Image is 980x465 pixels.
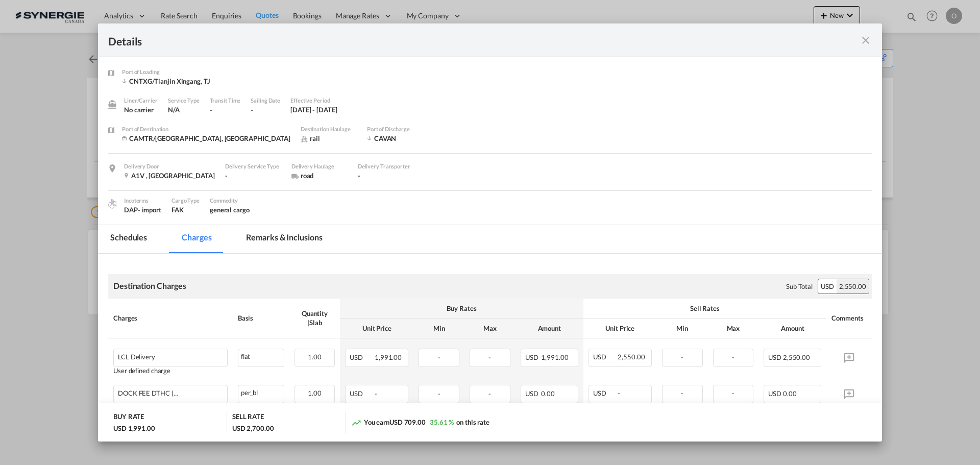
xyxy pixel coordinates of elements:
div: Service Type [168,96,200,105]
span: general cargo [210,206,250,214]
div: Charges [113,313,228,323]
span: 2,550.00 [618,353,645,361]
div: DAP [124,205,161,214]
div: CAVAN [367,134,449,143]
div: 3 Jun 2025 - 30 Sep 2025 [290,105,337,114]
span: USD [525,353,540,361]
span: 0.00 [783,389,797,398]
span: 2,550.00 [783,353,810,361]
div: 2,550.00 [837,279,869,293]
div: USD 2,700.00 [232,424,274,433]
span: USD [768,353,781,361]
div: Cargo Type [171,196,200,205]
div: flat [238,349,284,362]
span: 35.61 % [430,418,454,426]
span: USD [350,353,373,361]
th: Min [657,319,708,338]
div: Port of Loading [122,67,210,77]
span: - [618,389,620,397]
div: Port of Discharge [367,125,449,134]
md-tab-item: Schedules [98,225,159,253]
span: - [681,353,683,361]
div: Buy Rates [345,304,578,313]
span: - [438,353,440,361]
div: Basis [238,313,284,323]
md-icon: icon-close fg-AAA8AD m-0 cursor [860,34,872,46]
span: USD [593,389,617,397]
div: Sailing Date [251,96,280,105]
div: road [291,171,348,180]
div: Liner/Carrier [124,96,158,105]
div: Delivery Transporter [358,162,414,171]
th: Amount [758,319,826,338]
span: USD [350,389,373,398]
span: USD 709.00 [389,418,426,426]
th: Max [708,319,759,338]
span: USD [593,353,617,361]
span: 1,991.00 [541,353,568,361]
div: - [210,105,241,114]
div: You earn on this rate [351,418,489,428]
th: Max [464,319,516,338]
span: 1.00 [308,389,322,397]
div: Quantity | Slab [295,309,335,327]
div: - [251,105,280,114]
div: A1V , Canada [124,171,215,180]
div: LCL Delivery [118,353,155,361]
div: - [358,171,414,180]
div: Destination Charges [113,280,186,291]
div: Sell Rates [589,304,821,313]
th: Comments [826,299,872,338]
th: Amount [516,319,583,338]
div: - import [138,205,161,214]
span: USD [525,389,540,398]
md-pagination-wrapper: Use the left and right arrow keys to navigate between tabs [98,225,345,253]
div: CAMTR/Montreal, QC [122,134,290,143]
span: 0.00 [541,389,555,398]
span: N/A [168,106,180,114]
span: 1.00 [308,353,322,361]
div: Sub Total [786,282,813,291]
div: Delivery Door [124,162,215,171]
span: - [488,389,491,398]
div: Details [108,34,795,46]
div: Commodity [210,196,250,205]
div: Transit Time [210,96,241,105]
span: - [438,389,440,398]
th: Unit Price [583,319,657,338]
div: BUY RATE [113,412,144,424]
md-dialog: Port of Loading ... [98,23,882,442]
span: 1,991.00 [375,353,402,361]
div: FAK [171,205,200,214]
img: cargo.png [107,198,118,209]
md-icon: icon-trending-up [351,418,361,428]
div: CNTXG/Tianjin Xingang, TJ [122,77,210,86]
div: SELL RATE [232,412,264,424]
th: Min [413,319,464,338]
div: Delivery Service Type [225,162,281,171]
span: - [488,353,491,361]
span: USD [768,389,781,398]
div: - [225,171,281,180]
span: - [375,389,377,398]
div: rail [301,134,357,143]
span: - [732,389,734,397]
span: - [681,389,683,397]
div: Destination Haulage [301,125,357,134]
md-tab-item: Charges [169,225,224,253]
th: Unit Price [340,319,413,338]
span: - [732,353,734,361]
div: per_bl [238,385,284,398]
div: USD [818,279,837,293]
md-tab-item: Remarks & Inclusions [234,225,334,253]
div: Delivery Haulage [291,162,348,171]
div: No carrier [124,105,158,114]
div: Effective Period [290,96,337,105]
div: DOCK FEE DTHC ( at cost plus disbursement if any) [118,389,179,397]
div: Incoterms [124,196,161,205]
div: Port of Destination [122,125,290,134]
div: USD 1,991.00 [113,424,155,433]
div: User defined charge [113,367,228,375]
